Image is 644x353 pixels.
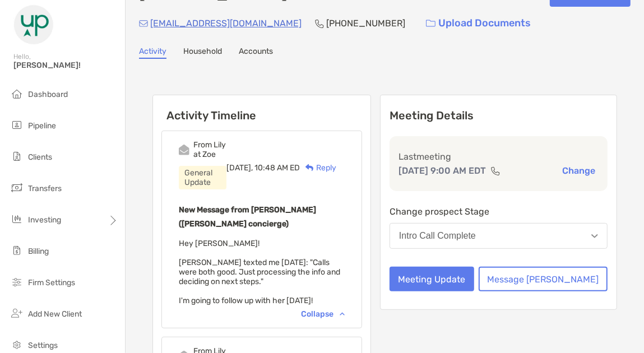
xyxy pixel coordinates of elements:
[153,95,370,122] h6: Activity Timeline
[305,164,314,171] img: Reply icon
[239,47,273,59] a: Accounts
[591,234,598,238] img: Open dropdown arrow
[390,223,608,249] button: Intro Call Complete
[139,47,166,59] a: Activity
[183,47,222,59] a: Household
[28,215,61,225] span: Investing
[10,87,24,100] img: dashboard icon
[179,166,226,189] div: General Update
[179,205,316,229] b: New Message from [PERSON_NAME] ([PERSON_NAME] concierge)
[426,20,435,27] img: button icon
[179,145,189,155] img: Event icon
[390,109,608,123] p: Meeting Details
[326,16,405,30] p: [PHONE_NUMBER]
[254,163,300,173] span: 10:48 AM ED
[10,150,24,163] img: clients icon
[10,118,24,132] img: pipeline icon
[399,164,486,178] p: [DATE] 9:00 AM EDT
[10,212,24,226] img: investing icon
[419,11,538,35] a: Upload Documents
[300,162,336,174] div: Reply
[10,244,24,257] img: billing icon
[340,312,345,315] img: Chevron icon
[559,165,599,176] button: Change
[390,267,474,291] button: Meeting Update
[28,309,82,319] span: Add New Client
[150,16,302,30] p: [EMAIL_ADDRESS][DOMAIN_NAME]
[10,181,24,194] img: transfers icon
[28,121,56,131] span: Pipeline
[28,184,62,193] span: Transfers
[315,19,324,28] img: Phone Icon
[139,20,148,27] img: Email Icon
[479,267,608,291] button: Message [PERSON_NAME]
[226,163,253,173] span: [DATE],
[193,140,226,159] div: From Lily at Zoe
[10,275,24,289] img: firm-settings icon
[301,309,345,319] div: Collapse
[28,152,52,162] span: Clients
[13,4,54,45] img: Zoe Logo
[399,150,599,164] p: Last meeting
[10,306,24,320] img: add_new_client icon
[13,61,118,70] span: [PERSON_NAME]!
[28,247,49,256] span: Billing
[28,90,68,99] span: Dashboard
[10,338,24,351] img: settings icon
[390,205,608,219] p: Change prospect Stage
[28,278,75,287] span: Firm Settings
[179,239,340,305] span: Hey [PERSON_NAME]! [PERSON_NAME] texted me [DATE]: "Calls were both good. Just processing the inf...
[28,341,58,350] span: Settings
[490,166,501,175] img: communication type
[399,231,476,241] div: Intro Call Complete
